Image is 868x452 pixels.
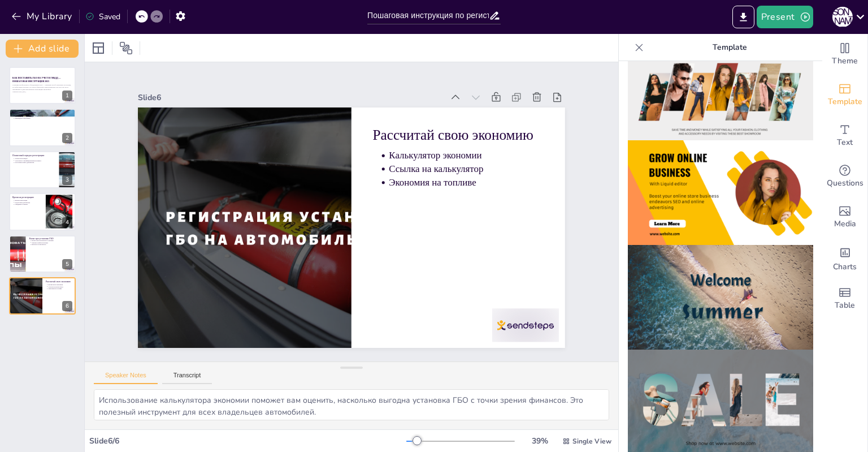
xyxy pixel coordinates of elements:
img: thumb-3.png [628,36,813,141]
div: 1 [62,91,72,101]
span: Single View [572,437,611,446]
strong: КАК ПОСТАВИТЬ ГБО НА УЧЕТ В ГИБДД — ПОШАГОВАЯ ИНСТРУКЦИЯ 2025 [12,77,61,83]
p: Квитанция госпошлины [15,117,72,119]
div: 4 [62,217,72,227]
div: Get real-time input from your audience [822,156,867,197]
div: 5 [62,259,72,269]
p: Быстрота и законность [32,243,72,246]
div: 3 [9,151,76,188]
div: 1 [9,67,76,104]
p: Риски при установке ГБО [29,236,72,240]
button: Add slide [6,40,79,58]
div: Change the overall theme [822,34,867,75]
p: Ссылка на калькулятор [392,244,421,399]
div: Add charts and graphs [822,238,867,278]
div: Layout [89,39,107,57]
p: Документы на авто и ГБО [15,113,72,115]
p: Получение новых документов [15,162,55,164]
p: Пошаговый порядок регистрации [12,154,56,157]
p: Generated with [URL] [12,91,72,93]
div: 39 % [526,436,553,446]
p: Доверие профессионалам [32,242,72,244]
textarea: Использование калькулятора экономии поможет вам оценить, насколько выгодна установка ГБО с точки ... [94,389,609,420]
div: Add images, graphics, shapes or video [822,197,867,238]
p: Какие документы нужны [12,110,72,114]
p: Риски самостоятельной установки [32,239,72,242]
img: thumb-5.png [628,245,813,350]
div: 3 [62,175,72,185]
div: Slide 6 / 6 [89,436,406,446]
span: Charts [833,261,857,273]
p: Установка газобаллонного оборудования (ГБО) — отличный способ сэкономить на топливе, но чтобы езд... [12,84,72,91]
button: [PERSON_NAME] [832,6,853,28]
p: Калькулятор экономии [48,283,72,286]
p: Ожидание в ГИБДД [15,204,42,206]
div: Add text boxes [822,115,867,156]
button: My Library [8,7,77,25]
div: 2 [62,133,72,143]
p: Подготовка документов [15,201,42,204]
input: Insert title [367,7,489,24]
p: Время на регистрацию [12,196,42,199]
div: Add a table [822,278,867,319]
span: Questions [827,177,863,190]
div: 2 [9,109,76,146]
p: Template [648,34,811,61]
button: Present [757,6,813,28]
p: Рассчитай свою экономию [420,224,458,396]
button: Speaker Notes [94,372,158,384]
div: Saved [85,11,120,22]
span: Template [828,96,862,108]
p: Ссылка на калькулятор [48,286,72,288]
span: Text [837,136,853,149]
div: 4 [9,193,76,230]
span: Table [835,299,855,312]
p: Установка в сертифицированном сервисе [15,160,55,162]
div: 6 [9,277,76,315]
span: Media [834,218,856,230]
p: Калькулятор экономии [405,243,434,398]
p: Дополнительные документы [15,115,72,117]
p: Этапы регистрации [15,157,55,160]
p: Экономия на топливе [378,246,407,401]
p: Рассчитай свою экономию [46,280,72,283]
div: Add ready made slides [822,75,867,115]
button: Export to PowerPoint [732,6,754,28]
div: 5 [9,235,76,273]
p: Время регистрации [15,200,42,202]
div: [PERSON_NAME] [832,7,853,27]
p: Экономия на топливе [48,288,72,290]
span: Theme [832,55,858,67]
div: 6 [62,301,72,311]
span: Position [119,41,133,55]
button: Transcript [162,372,212,384]
img: thumb-4.png [628,140,813,245]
